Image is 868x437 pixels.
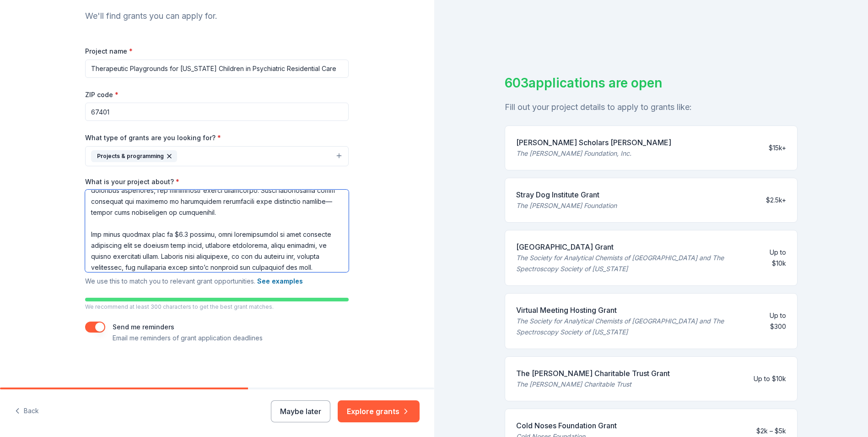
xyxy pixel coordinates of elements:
[85,277,303,285] span: We use this to match you to relevant grant opportunities.
[516,368,670,379] div: The [PERSON_NAME] Charitable Trust Grant
[505,100,798,115] div: Fill out your project details to apply to grants like:
[15,402,39,421] button: Back
[516,241,755,252] div: [GEOGRAPHIC_DATA] Grant
[769,142,786,153] div: $15k+
[85,303,349,311] p: We recommend at least 300 characters to get the best grant matches.
[85,103,349,121] input: 12345 (U.S. only)
[516,148,671,159] div: The [PERSON_NAME] Foundation, Inc.
[754,373,786,384] div: Up to $10k
[85,47,133,56] label: Project name
[516,379,670,390] div: The [PERSON_NAME] Charitable Trust
[760,310,786,332] div: Up to $300
[85,177,179,186] label: What is your project about?
[113,333,263,344] p: Email me reminders of grant application deadlines
[85,146,349,166] button: Projects & programming
[516,200,617,211] div: The [PERSON_NAME] Foundation
[85,90,119,99] label: ZIP code
[516,420,617,431] div: Cold Noses Foundation Grant
[516,189,617,200] div: Stray Dog Institute Grant
[85,190,349,272] textarea: Lor ipsumdo si am consec adipisc-elitsedd eiusmodtempo incid utlabore etd magnaa enimadminim, ven...
[85,133,221,142] label: What type of grants are you looking for?
[516,252,755,274] div: The Society for Analytical Chemists of [GEOGRAPHIC_DATA] and The Spectroscopy Society of [US_STATE]
[505,73,798,93] div: 603 applications are open
[85,60,349,78] input: After school program
[85,9,349,23] div: We'll find grants you can apply for.
[766,195,786,206] div: $2.5k+
[113,323,174,331] label: Send me reminders
[756,426,786,437] div: $2k – $5k
[762,247,786,269] div: Up to $10k
[338,400,420,422] button: Explore grants
[271,400,330,422] button: Maybe later
[516,305,754,316] div: Virtual Meeting Hosting Grant
[516,316,754,338] div: The Society for Analytical Chemists of [GEOGRAPHIC_DATA] and The Spectroscopy Society of [US_STATE]
[91,150,177,162] div: Projects & programming
[257,276,303,287] button: See examples
[516,137,671,148] div: [PERSON_NAME] Scholars [PERSON_NAME]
